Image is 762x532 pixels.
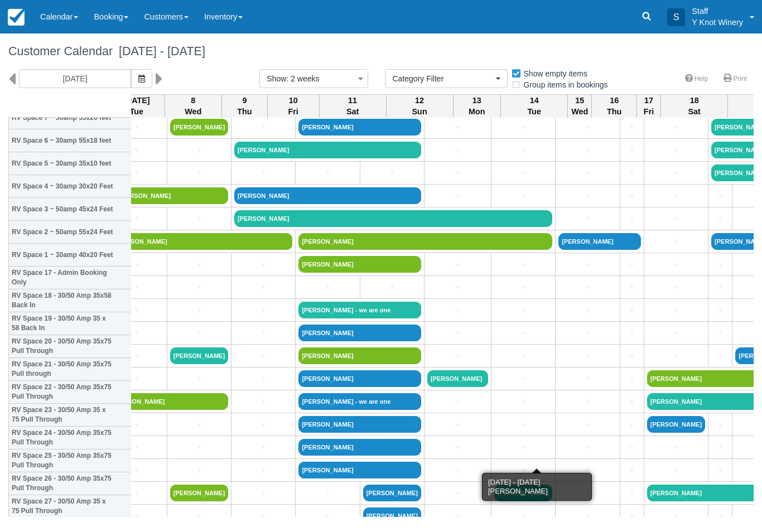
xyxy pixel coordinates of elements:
[298,282,356,293] a: +
[647,190,705,202] a: +
[9,449,132,472] th: RV Space 25 - 30/50 Amp 35x75 Pull Through
[558,442,616,453] a: +
[392,73,493,84] span: Category Filter
[234,210,552,227] a: [PERSON_NAME]
[170,442,228,453] a: +
[667,8,685,26] div: S
[623,327,641,339] a: +
[234,259,292,270] a: +
[259,69,368,88] button: Show: 2 weeks
[427,190,488,202] a: +
[298,167,356,179] a: +
[9,198,132,221] th: RV Space 3 ~ 50amp 45x24 Feet
[494,419,552,431] a: +
[647,416,705,433] a: [PERSON_NAME]
[494,485,552,501] a: [PERSON_NAME]
[298,462,421,478] a: [PERSON_NAME]
[107,233,293,250] a: [PERSON_NAME]
[298,487,356,499] a: +
[494,510,552,522] a: +
[558,465,616,476] a: +
[170,282,228,293] a: +
[9,129,132,152] th: RV Space 6 ~ 30amp 55x18 feet
[110,350,164,362] a: +
[494,465,552,476] a: +
[711,282,729,293] a: +
[494,304,552,316] a: +
[453,94,501,118] th: 13 Mon
[298,347,421,364] a: [PERSON_NAME]
[109,94,165,118] th: [DATE] Tue
[234,350,292,362] a: +
[678,71,715,87] a: Help
[558,259,616,270] a: +
[511,76,615,93] label: Group items in bookings
[234,419,292,431] a: +
[110,122,164,133] a: +
[636,94,660,118] th: 17 Fri
[385,69,508,88] button: Category Filter
[711,419,729,431] a: +
[298,119,421,136] a: [PERSON_NAME]
[234,142,421,158] a: [PERSON_NAME]
[110,304,164,316] a: +
[110,510,164,522] a: +
[427,419,488,431] a: +
[234,187,421,204] a: [PERSON_NAME]
[623,144,641,156] a: +
[170,213,228,225] a: +
[298,256,421,273] a: [PERSON_NAME]
[623,510,641,522] a: +
[647,282,705,293] a: +
[110,213,164,225] a: +
[298,370,421,387] a: [PERSON_NAME]
[647,236,705,248] a: +
[9,289,132,312] th: RV Space 18 - 30/50 Amp 35x58 Back In
[558,419,616,431] a: +
[427,259,488,270] a: +
[234,282,292,293] a: +
[494,442,552,453] a: +
[234,465,292,476] a: +
[494,396,552,408] a: +
[647,122,705,133] a: +
[558,282,616,293] a: +
[427,144,488,156] a: +
[234,167,292,179] a: +
[511,80,617,88] span: Group items in bookings
[661,94,728,118] th: 18 Sat
[110,167,164,179] a: +
[170,510,228,522] a: +
[298,416,421,433] a: [PERSON_NAME]
[558,213,616,225] a: +
[558,190,616,202] a: +
[568,94,592,118] th: 15 Wed
[623,167,641,179] a: +
[558,373,616,385] a: +
[234,122,292,133] a: +
[623,442,641,453] a: +
[647,327,705,339] a: +
[234,304,292,316] a: +
[711,213,729,225] a: +
[494,190,552,202] a: +
[558,167,616,179] a: +
[427,370,488,387] a: [PERSON_NAME]
[9,472,132,495] th: RV Space 26 - 30/50 Amp 35x75 Pull Through
[711,259,729,270] a: +
[494,259,552,270] a: +
[558,304,616,316] a: +
[494,373,552,385] a: +
[110,419,164,431] a: +
[9,312,132,335] th: RV Space 19 - 30/50 Amp 35 x 58 Back In
[363,507,421,524] a: [PERSON_NAME]
[427,167,488,179] a: +
[234,396,292,408] a: +
[234,510,292,522] a: +
[363,167,421,179] a: +
[711,304,729,316] a: +
[9,152,132,175] th: RV Space 5 ~ 30amp 35x10 feet
[623,122,641,133] a: +
[9,335,132,358] th: RV Space 20 - 30/50 Amp 35x75 Pull Through
[501,94,568,118] th: 14 Tue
